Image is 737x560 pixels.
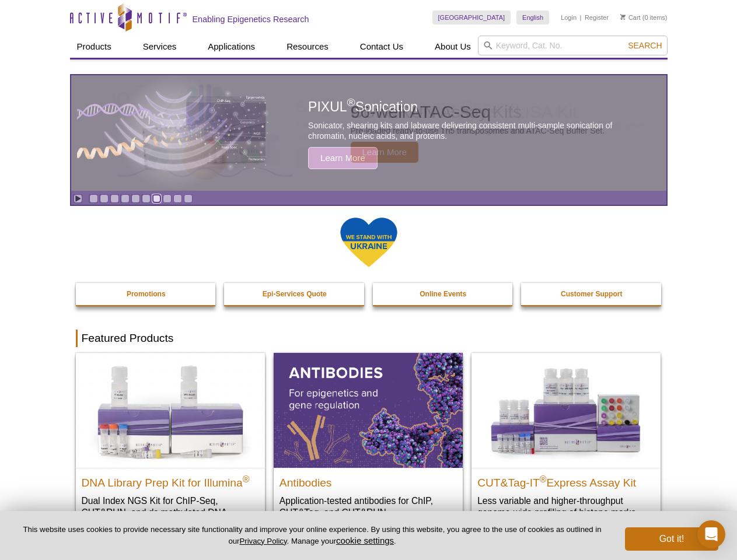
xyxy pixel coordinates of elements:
a: PIXUL sonication PIXUL®Sonication Sonicator, shearing kits and labware delivering consistent mult... [71,75,666,191]
a: Products [70,36,118,58]
sup: ® [540,474,547,484]
p: Less variable and higher-throughput genome-wide profiling of histone marks​. [477,495,655,519]
h2: Enabling Epigenetics Research [193,14,309,24]
input: Keyword, Cat. No. [478,36,668,55]
img: CUT&Tag-IT® Express Assay Kit [471,353,661,467]
a: About Us [428,36,478,58]
a: English [516,10,549,24]
a: Online Events [373,283,514,305]
h2: Featured Products [76,330,662,347]
a: Contact Us [353,36,410,58]
img: PIXUL sonication [77,75,270,191]
span: Search [628,41,662,50]
a: Go to slide 3 [110,194,119,203]
a: Go to slide 7 [152,194,161,203]
button: cookie settings [336,535,394,545]
img: All Antibodies [274,353,463,467]
a: Go to slide 9 [173,194,182,203]
div: Open Intercom Messenger [697,520,725,548]
a: Customer Support [521,283,662,305]
a: Promotions [76,283,217,305]
span: PIXUL Sonication [308,99,418,114]
sup: ® [243,474,250,484]
span: Learn More [308,147,378,169]
a: Toggle autoplay [74,194,82,203]
article: PIXUL Sonication [71,75,666,191]
strong: Customer Support [561,290,622,298]
a: Go to slide 4 [121,194,130,203]
a: Register [585,13,609,22]
p: Sonicator, shearing kits and labware delivering consistent multi-sample sonication of chromatin, ... [308,120,640,141]
p: This website uses cookies to provide necessary site functionality and improve your online experie... [19,524,606,547]
a: Cart [620,13,641,22]
li: | [580,10,582,24]
a: [GEOGRAPHIC_DATA] [432,10,511,24]
a: Go to slide 6 [142,194,151,203]
button: Search [624,40,665,51]
a: Epi-Services Quote [224,283,365,305]
img: DNA Library Prep Kit for Illumina [76,353,265,467]
img: We Stand With Ukraine [340,216,398,268]
a: Applications [201,36,262,58]
a: Resources [280,36,336,58]
a: Login [561,13,577,22]
a: Go to slide 10 [184,194,193,203]
a: Go to slide 8 [163,194,172,203]
p: Application-tested antibodies for ChIP, CUT&Tag, and CUT&RUN. [280,495,457,519]
h2: CUT&Tag-IT Express Assay Kit [477,471,655,489]
a: Services [136,36,184,58]
h2: DNA Library Prep Kit for Illumina [82,471,259,489]
a: CUT&Tag-IT® Express Assay Kit CUT&Tag-IT®Express Assay Kit Less variable and higher-throughput ge... [471,353,661,530]
a: Go to slide 2 [100,194,109,203]
li: (0 items) [620,10,668,24]
sup: ® [347,97,355,109]
a: DNA Library Prep Kit for Illumina DNA Library Prep Kit for Illumina® Dual Index NGS Kit for ChIP-... [76,353,265,541]
strong: Epi-Services Quote [263,290,327,298]
img: Your Cart [620,14,626,20]
a: Privacy Policy [239,537,287,545]
a: Go to slide 5 [131,194,140,203]
button: Got it! [625,527,718,551]
strong: Promotions [127,290,166,298]
a: All Antibodies Antibodies Application-tested antibodies for ChIP, CUT&Tag, and CUT&RUN. [274,353,463,530]
strong: Online Events [420,290,466,298]
p: Dual Index NGS Kit for ChIP-Seq, CUT&RUN, and ds methylated DNA assays. [82,495,259,530]
h2: Antibodies [280,471,457,489]
a: Go to slide 1 [89,194,98,203]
